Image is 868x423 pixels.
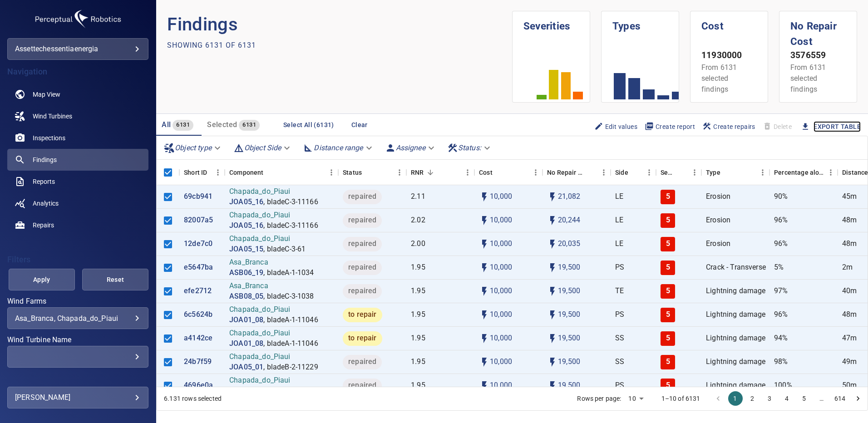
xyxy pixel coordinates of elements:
p: TE [615,286,624,296]
p: 10,000 [490,380,512,391]
p: Rows per page: [577,394,621,403]
p: 96% [774,239,788,249]
img: assettechessentiaenergia-logo [33,7,123,31]
p: Lightning damage [706,286,765,296]
a: repairs noActive [7,214,148,236]
svg: Auto cost [479,262,490,273]
a: efe2712 [184,286,212,296]
a: 24b7f59 [184,357,212,367]
div: Severity [661,160,675,185]
a: map noActive [7,84,148,105]
p: Lightning damage [706,310,765,320]
p: 20,035 [558,239,580,249]
span: Repairs [33,221,54,230]
p: 10,000 [490,262,512,273]
p: 5 [666,357,670,367]
button: page 1 [728,391,743,406]
button: Reset [82,269,148,290]
span: Create report [645,122,695,132]
a: JOA05_15 [229,244,263,255]
a: ASB06_19 [229,268,263,278]
a: inspections noActive [7,127,148,149]
p: 49m [842,357,857,367]
p: Chapada_do_Piaui [229,352,318,362]
p: 1–10 of 6131 [661,394,700,403]
p: 1.95 [411,310,425,320]
a: e5647ba [184,262,213,273]
p: 19,500 [558,357,580,367]
p: 40m [842,286,857,296]
a: JOA05_16 [229,221,263,231]
p: 69cb941 [184,192,212,202]
p: 48m [842,215,857,226]
p: 5 [666,215,670,226]
div: Wind Farms [7,307,148,329]
button: Sort [584,166,597,179]
div: Wind Turbine Name [7,346,148,368]
svg: Auto impact [547,357,558,368]
div: Cost [474,160,542,185]
svg: Auto impact [547,310,558,320]
em: Status : [458,143,481,152]
div: RNR [406,160,474,185]
h1: Types [612,11,668,34]
div: [PERSON_NAME] [15,390,141,405]
p: 19,500 [558,262,580,273]
h4: Navigation [7,67,148,76]
p: 50m [842,380,857,391]
p: 48m [842,239,857,249]
button: Create report [641,119,699,134]
p: 5 [666,380,670,391]
a: 6c5624b [184,310,212,320]
div: Component [229,160,263,185]
a: a4142ce [184,333,212,344]
a: analytics noActive [7,192,148,214]
a: windturbines noActive [7,105,148,127]
em: Object Side [244,143,281,152]
p: 2m [842,262,853,273]
p: 2.11 [411,192,425,202]
button: Menu [211,166,225,179]
div: Component [225,160,338,185]
a: Export Table [814,121,861,133]
a: 82007a5 [184,215,213,226]
label: Wind Turbine Name [7,336,148,344]
div: Projected additional costs incurred by waiting 1 year to repair. This is a function of possible i... [547,160,584,185]
a: ASB08_05 [229,291,263,302]
em: Assignee [396,143,425,152]
p: 11930000 [701,49,757,62]
p: 19,500 [558,380,580,391]
span: Reports [33,177,55,186]
p: Erosion [706,215,730,226]
div: Percentage along [769,160,838,185]
div: assettechessentiaenergia [7,38,148,60]
div: Distance range [299,140,377,156]
button: Edit values [591,119,641,134]
button: Go to page 3 [763,391,777,406]
div: Status [343,160,362,185]
p: 3576559 [790,49,846,62]
p: , bladeB-2-11229 [263,362,318,373]
span: repaired [343,192,382,202]
p: 90% [774,192,788,202]
button: Select All (6131) [280,117,338,133]
div: Status: [444,140,496,156]
p: JOA05_16 [229,197,263,207]
button: Menu [824,166,838,179]
span: Inspections [33,133,65,143]
div: The base labour and equipment costs to repair the finding. Does not include the loss of productio... [479,160,493,185]
p: 19,500 [558,310,580,320]
p: 2.00 [411,239,425,249]
p: 5 [666,192,670,202]
div: No Repair Cost [542,160,611,185]
p: Chapada_do_Piaui [229,210,318,221]
div: Side [615,160,628,185]
div: Short ID [184,160,207,185]
span: repaired [343,239,382,249]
